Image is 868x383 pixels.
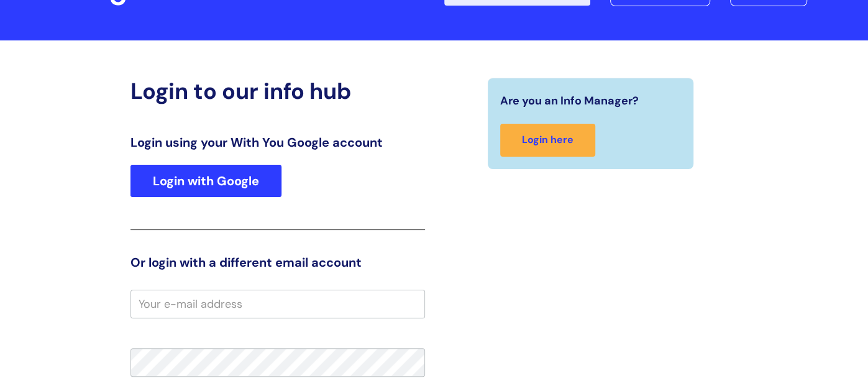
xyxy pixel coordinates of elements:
[130,135,425,150] h3: Login using your With You Google account
[130,255,425,270] h3: Or login with a different email account
[500,124,595,157] a: Login here
[130,78,425,104] h2: Login to our info hub
[130,165,281,197] a: Login with Google
[500,91,639,111] span: Are you an Info Manager?
[130,290,425,318] input: Your e-mail address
